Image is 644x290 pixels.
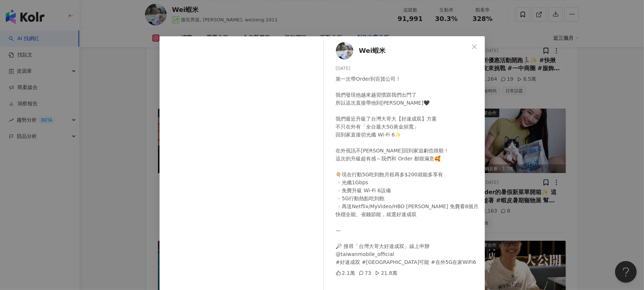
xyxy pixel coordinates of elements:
[472,44,477,50] span: close
[336,65,479,72] div: [DATE]
[375,269,397,277] div: 21.8萬
[336,269,355,277] div: 2.1萬
[336,42,353,59] img: KOL Avatar
[336,75,479,266] div: 第一次帶Order到百貨公司！ 我們發現他越來越習慣跟我們出門了 所以這次直接帶他到[PERSON_NAME]🖤 我們最近升級了台灣大哥大【好速成双】方案 不只在外有「全台最大5G黃金頻寬」 回...
[359,269,371,277] div: 73
[336,42,469,59] a: KOL AvatarWei蝦米
[467,39,482,54] button: Close
[359,46,386,56] span: Wei蝦米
